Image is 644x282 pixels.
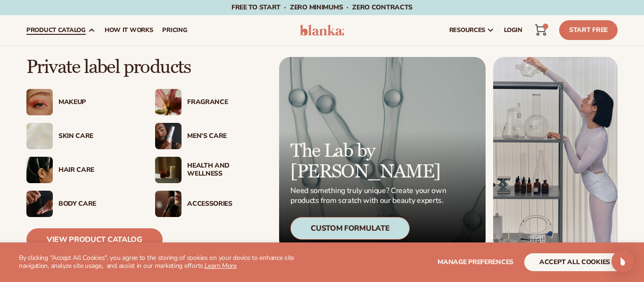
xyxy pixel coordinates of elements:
[58,166,136,174] div: Hair Care
[155,191,182,217] img: Female with makeup brush.
[157,15,192,45] a: pricing
[445,15,499,45] a: resources
[290,186,449,206] p: Need something truly unique? Create your own products from scratch with our beauty experts.
[187,162,265,178] div: Health And Wellness
[449,26,485,34] span: resources
[155,123,265,149] a: Male holding moisturizer bottle. Men’s Care
[300,24,344,36] img: logo
[499,15,527,45] a: LOGIN
[105,26,153,34] span: How It Works
[187,132,265,140] div: Men’s Care
[493,57,618,251] img: Female in lab with equipment.
[58,132,136,140] div: Skin Care
[187,98,265,106] div: Fragrance
[205,261,237,270] a: Learn More
[26,89,136,115] a: Female with glitter eye makeup. Makeup
[187,200,265,208] div: Accessories
[155,157,265,183] a: Candles and incense on table. Health And Wellness
[155,191,265,217] a: Female with makeup brush. Accessories
[26,57,265,78] p: Private label products
[155,123,182,149] img: Male holding moisturizer bottle.
[26,123,53,149] img: Cream moisturizer swatch.
[26,26,86,34] span: product catalog
[438,253,513,271] button: Manage preferences
[26,157,136,183] a: Female hair pulled back with clips. Hair Care
[231,3,413,12] span: Free to start · ZERO minimums · ZERO contracts
[19,254,322,270] p: By clicking "Accept All Cookies", you agree to the storing of cookies on your device to enhance s...
[26,191,136,217] a: Male hand applying moisturizer. Body Care
[100,15,158,45] a: How It Works
[22,15,100,45] a: product catalog
[26,123,136,149] a: Cream moisturizer swatch. Skin Care
[290,217,410,240] div: Custom Formulate
[155,157,182,183] img: Candles and incense on table.
[524,253,625,271] button: accept all cookies
[279,57,485,251] a: Microscopic product formula. The Lab by [PERSON_NAME] Need something truly unique? Create your ow...
[611,250,634,273] div: Open Intercom Messenger
[290,141,449,182] p: The Lab by [PERSON_NAME]
[155,89,182,115] img: Pink blooming flower.
[26,228,163,251] a: View Product Catalog
[26,89,53,115] img: Female with glitter eye makeup.
[58,200,136,208] div: Body Care
[155,89,265,115] a: Pink blooming flower. Fragrance
[504,26,522,34] span: LOGIN
[162,26,187,34] span: pricing
[26,191,53,217] img: Male hand applying moisturizer.
[26,157,53,183] img: Female hair pulled back with clips.
[58,98,136,106] div: Makeup
[438,258,513,266] span: Manage preferences
[559,20,618,40] a: Start Free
